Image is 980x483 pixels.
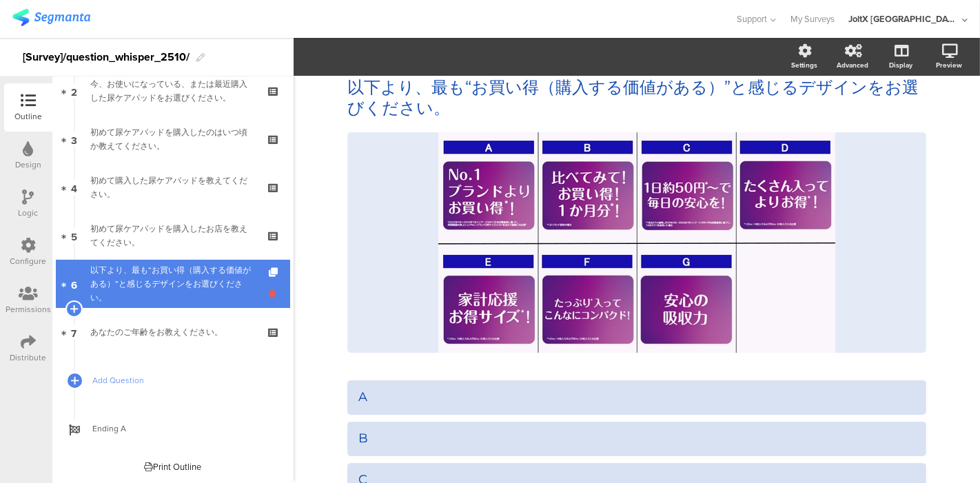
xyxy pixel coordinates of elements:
[71,228,77,243] span: 5
[10,351,47,364] div: Distribute
[14,110,42,123] div: Outline
[56,115,290,163] a: 3 初めて尿ケアパッドを購入したのはいつ頃か教えてください。
[12,9,90,26] img: segmanta logo
[19,207,39,219] div: Logic
[92,373,269,387] span: Add Question
[10,255,47,267] div: Configure
[90,174,255,201] div: 初めて購入した尿ケアパッドを教えてください。
[90,263,255,305] div: 以下より、最も“お買い得（購入する価値がある）”と感じるデザインをお選びください。
[72,325,77,340] span: 7
[92,422,269,435] span: Ending A
[56,404,290,453] a: Ending A
[837,60,868,70] div: Advanced
[23,46,190,68] div: [Survey]/question_whisper_2510/
[737,12,768,25] span: Support
[56,212,290,260] a: 5 初めて尿ケアパッドを購入したお店を教えてください。
[358,431,915,446] div: B
[71,276,77,291] span: 6
[6,303,51,316] div: Permissions
[56,260,290,308] a: 6 以下より、最も“お買い得（購入する価値がある）”と感じるデザインをお選びください。
[848,12,959,25] div: JoltX [GEOGRAPHIC_DATA]
[71,83,77,99] span: 2
[56,308,290,356] a: 7 あなたのご年齢をお教えください。
[145,460,202,473] div: Print Outline
[936,60,962,70] div: Preview
[15,158,41,171] div: Design
[889,60,912,70] div: Display
[269,287,280,300] i: Delete
[90,77,255,105] div: 今、お使いになっている、または最近購入した尿ケアパッドをお選びください。
[56,67,290,115] a: 2 今、お使いになっている、または最近購入した尿ケアパッドをお選びください。
[56,163,290,212] a: 4 初めて購入した尿ケアパッドを教えてください。
[347,77,926,119] p: 以下より、最も“お買い得（購入する価値がある）”と感じるデザインをお選びください。
[358,389,915,405] div: A
[438,132,835,353] img: 以下より、最も“お買い得（購入する価値がある）”と感じるデザインをお選びください。 cover image
[90,125,255,153] div: 初めて尿ケアパッドを購入したのはいつ頃か教えてください。
[791,60,817,70] div: Settings
[71,132,77,147] span: 3
[90,222,255,249] div: 初めて尿ケアパッドを購入したお店を教えてください。
[90,325,255,339] div: あなたのご年齢をお教えください。
[269,268,280,277] i: Duplicate
[71,180,77,195] span: 4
